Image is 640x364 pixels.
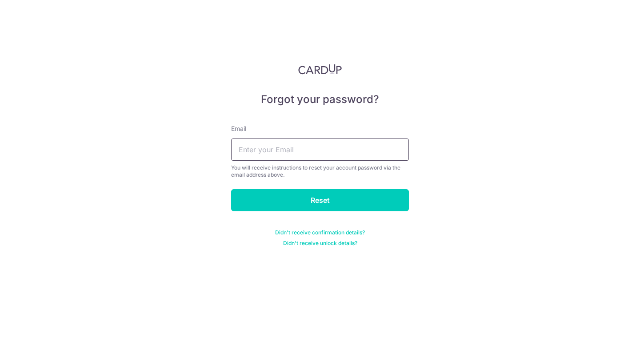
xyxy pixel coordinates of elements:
[275,229,365,236] a: Didn't receive confirmation details?
[231,138,409,161] input: Enter your Email
[231,164,409,178] div: You will receive instructions to reset your account password via the email address above.
[231,92,409,107] h5: Forgot your password?
[231,124,246,133] label: Email
[298,64,342,75] img: CardUp Logo
[283,240,357,247] a: Didn't receive unlock details?
[231,189,409,211] input: Reset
